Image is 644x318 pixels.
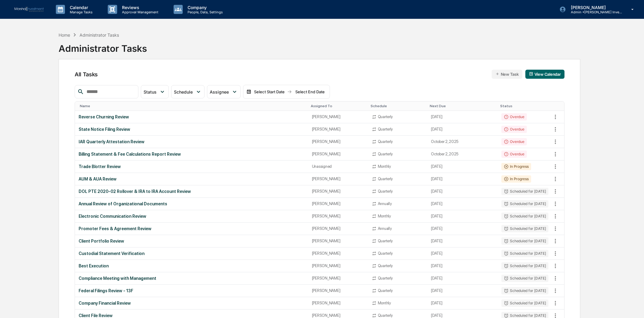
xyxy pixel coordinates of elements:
div: Scheduled for [DATE] [501,237,548,245]
div: IAR Quarterly Attestation Review [79,139,305,144]
div: [PERSON_NAME] [312,313,364,318]
div: Overdue [501,113,527,121]
div: Scheduled for [DATE] [501,225,548,232]
div: State Notice Filing Review [79,127,305,132]
div: AUM & AUA Review [79,177,305,181]
div: Quarterly [378,288,393,293]
div: Quarterly [378,251,393,256]
div: Scheduled for [DATE] [501,200,548,207]
div: Home [59,32,70,38]
div: Monthly [378,301,391,305]
div: Scheduled for [DATE] [501,287,548,294]
p: Calendar [65,5,96,10]
img: calendar [246,89,251,94]
div: Annually [378,201,392,206]
span: Schedule [174,89,193,94]
div: Quarterly [378,177,393,181]
td: [DATE] [427,161,498,173]
div: [PERSON_NAME] [312,239,364,243]
div: Client Portfolio Review [79,239,305,243]
img: arrow right [287,89,292,94]
td: [DATE] [427,235,498,247]
div: [PERSON_NAME] [312,276,364,280]
div: Best Execution [79,263,305,268]
div: [PERSON_NAME] [312,127,364,131]
img: logo [15,7,44,12]
div: Unassigned [312,164,364,169]
p: Approval Management [117,10,161,14]
td: [DATE] [427,247,498,260]
div: [PERSON_NAME] [312,139,364,144]
div: [PERSON_NAME] [312,189,364,194]
div: Administrator Tasks [80,32,119,38]
div: Quarterly [378,189,393,194]
div: Toggle SortBy [371,104,425,108]
div: Administrator Tasks [59,38,147,54]
div: Scheduled for [DATE] [501,213,548,220]
div: [PERSON_NAME] [312,177,364,181]
div: Federal Filings Review - 13F [79,288,305,293]
div: Annually [378,226,392,231]
td: [DATE] [427,173,498,185]
div: Monthly [378,164,391,169]
div: Toggle SortBy [430,104,495,108]
div: [PERSON_NAME] [312,251,364,256]
div: Scheduled for [DATE] [501,250,548,257]
div: [PERSON_NAME] [312,263,364,268]
td: [DATE] [427,210,498,223]
td: [DATE] [427,285,498,297]
div: [PERSON_NAME] [312,114,364,119]
td: [DATE] [427,223,498,235]
p: Admin • [PERSON_NAME] Investment Management [566,10,622,14]
div: Scheduled for [DATE] [501,262,548,270]
div: Scheduled for [DATE] [501,275,548,282]
div: [PERSON_NAME] [312,214,364,218]
p: Manage Tasks [65,10,96,14]
div: Quarterly [378,139,393,144]
img: calendar [529,72,533,76]
td: [DATE] [427,198,498,210]
div: [PERSON_NAME] [312,226,364,231]
div: Monthly [378,214,391,218]
div: Reverse Churning Review [79,114,305,119]
iframe: Open customer support [625,298,641,314]
div: Scheduled for [DATE] [501,188,548,195]
div: [PERSON_NAME] [312,288,364,293]
p: People, Data, Settings [183,10,226,14]
div: Compliance Meeting with Management [79,276,305,281]
div: Toggle SortBy [80,104,306,108]
td: [DATE] [427,123,498,136]
div: Quarterly [378,239,393,243]
td: [DATE] [427,111,498,123]
div: Toggle SortBy [311,104,366,108]
div: DOL PTE 2020-02 Rollover & IRA to IRA Account Review [79,189,305,194]
div: Quarterly [378,313,393,318]
div: Overdue [501,126,527,133]
div: Quarterly [378,263,393,268]
div: Company Financial Review [79,301,305,306]
td: [DATE] [427,185,498,198]
span: Status [144,89,157,94]
div: Overdue [501,138,527,145]
td: [DATE] [427,260,498,272]
div: Scheduled for [DATE] [501,300,548,307]
span: All Tasks [75,71,98,78]
td: [DATE] [427,272,498,285]
div: Overdue [501,151,527,158]
div: Select End Date [293,89,327,94]
div: [PERSON_NAME] [312,301,364,305]
button: View Calendar [525,70,564,79]
td: October 2, 2025 [427,136,498,148]
div: In Progress [501,163,531,170]
td: [DATE] [427,297,498,310]
p: Reviews [117,5,161,10]
div: Promoter Fees & Agreement Review [79,226,305,231]
div: Billing Statement & Fee Calculations Report Review [79,152,305,157]
div: Quarterly [378,276,393,280]
p: Company [183,5,226,10]
div: Quarterly [378,114,393,119]
div: Quarterly [378,152,393,156]
div: Trade Blotter Review [79,164,305,169]
div: [PERSON_NAME] [312,152,364,156]
div: Select Start Date [253,89,286,94]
